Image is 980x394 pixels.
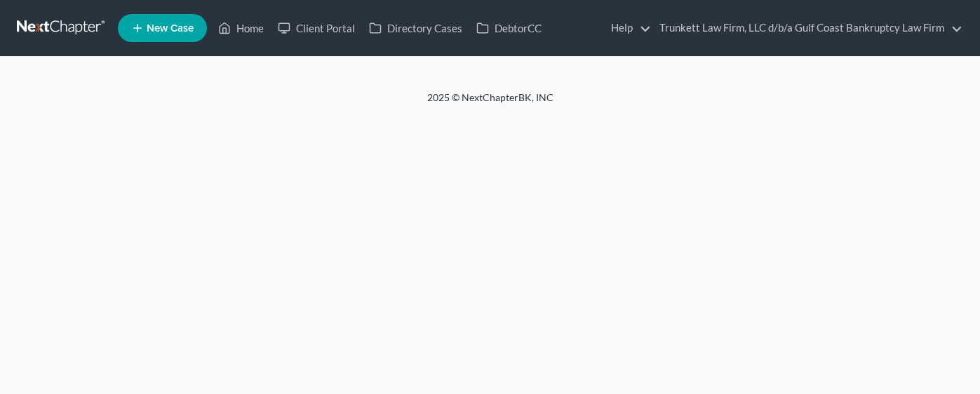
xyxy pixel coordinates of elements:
[362,15,469,41] a: Directory Cases
[652,15,962,41] a: Trunkett Law Firm, LLC d/b/a Gulf Coast Bankruptcy Law Firm
[211,15,271,41] a: Home
[118,14,207,42] new-legal-case-button: New Case
[469,15,549,41] a: DebtorCC
[604,15,651,41] a: Help
[271,15,362,41] a: Client Portal
[90,91,890,116] div: 2025 © NextChapterBK, INC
